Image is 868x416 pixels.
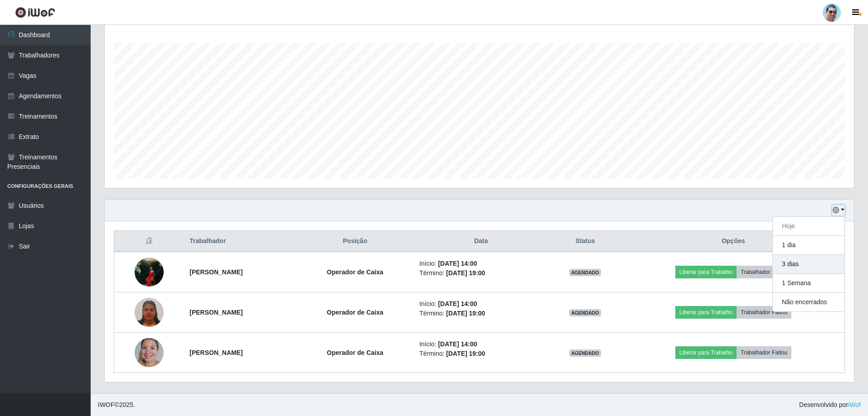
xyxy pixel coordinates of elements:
[419,299,543,309] li: Início:
[327,268,383,276] strong: Operador de Caixa
[414,231,548,252] th: Data
[622,231,845,252] th: Opções
[98,400,135,410] span: © 2025 .
[675,346,737,359] button: Liberar para Trabalho
[438,300,477,307] time: [DATE] 14:00
[773,274,844,293] button: 1 Semana
[737,306,791,319] button: Trabalhador Faltou
[446,350,485,357] time: [DATE] 19:00
[189,309,242,316] strong: [PERSON_NAME]
[737,266,791,278] button: Trabalhador Faltou
[135,296,164,328] img: 1752886707341.jpeg
[569,269,601,276] span: AGENDADO
[737,346,791,359] button: Trabalhador Faltou
[548,231,622,252] th: Status
[184,231,296,252] th: Trabalhador
[773,236,844,255] button: 1 dia
[675,266,737,278] button: Liberar para Trabalho
[296,231,414,252] th: Posição
[135,253,164,291] img: 1751968749933.jpeg
[446,269,485,277] time: [DATE] 19:00
[419,259,543,268] li: Início:
[773,255,844,274] button: 3 dias
[675,306,737,319] button: Liberar para Trabalho
[799,400,861,410] span: Desenvolvido por
[98,401,115,408] span: IWOF
[446,310,485,317] time: [DATE] 19:00
[419,349,543,359] li: Término:
[327,349,383,356] strong: Operador de Caixa
[438,340,477,348] time: [DATE] 14:00
[419,339,543,349] li: Início:
[15,7,55,18] img: CoreUI Logo
[848,401,861,408] a: iWof
[773,293,844,311] button: Não encerrados
[419,268,543,278] li: Término:
[438,260,477,267] time: [DATE] 14:00
[135,333,164,372] img: 1736637867927.jpeg
[419,309,543,318] li: Término:
[773,217,844,236] button: Hoje
[569,309,601,316] span: AGENDADO
[327,309,383,316] strong: Operador de Caixa
[189,349,242,356] strong: [PERSON_NAME]
[569,349,601,357] span: AGENDADO
[189,268,242,276] strong: [PERSON_NAME]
